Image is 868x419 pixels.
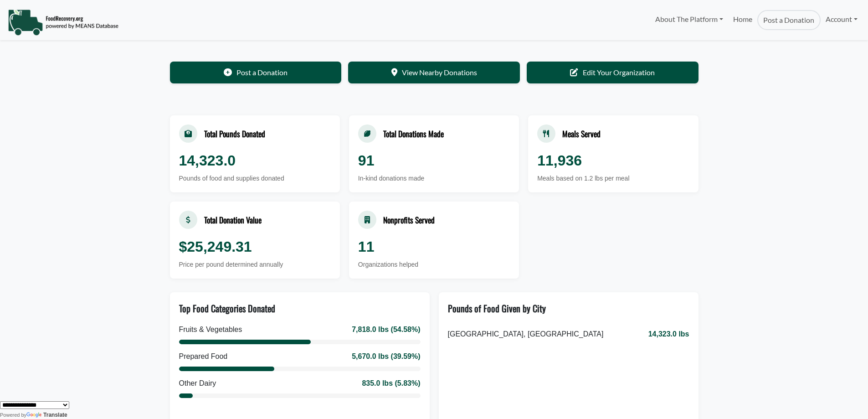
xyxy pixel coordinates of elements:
[358,260,510,269] div: Organizations helped
[179,150,331,171] div: 14,323.0
[170,62,342,83] a: Post a Donation
[352,351,420,362] div: 5,670.0 lbs (39.59%)
[179,378,216,389] div: Other Dairy
[648,329,689,340] span: 14,323.0 lbs
[179,174,331,183] div: Pounds of food and supplies donated
[204,214,262,226] div: Total Donation Value
[527,62,699,83] a: Edit Your Organization
[821,10,863,28] a: Account
[358,174,510,183] div: In-kind donations made
[26,412,67,418] a: Translate
[26,412,43,419] img: Google Translate
[537,150,689,171] div: 11,936
[204,128,265,140] div: Total Pounds Donated
[383,214,435,226] div: Nonprofits Served
[179,260,331,269] div: Price per pound determined annually
[8,9,118,36] img: NavigationLogo_FoodRecovery-91c16205cd0af1ed486a0f1a7774a6544ea792ac00100771e7dd3ec7c0e58e41.png
[383,128,444,140] div: Total Donations Made
[362,378,420,389] div: 835.0 lbs (5.83%)
[757,10,820,30] a: Post a Donation
[728,10,757,30] a: Home
[562,128,601,140] div: Meals Served
[352,324,420,335] div: 7,818.0 lbs (54.58%)
[348,62,520,83] a: View Nearby Donations
[537,174,689,183] div: Meals based on 1.2 lbs per meal
[179,324,242,335] div: Fruits & Vegetables
[179,351,228,362] div: Prepared Food
[358,236,510,258] div: 11
[650,10,728,28] a: About The Platform
[179,301,275,315] div: Top Food Categories Donated
[448,329,604,340] span: [GEOGRAPHIC_DATA], [GEOGRAPHIC_DATA]
[179,236,331,258] div: $25,249.31
[448,301,546,315] div: Pounds of Food Given by City
[358,150,510,171] div: 91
